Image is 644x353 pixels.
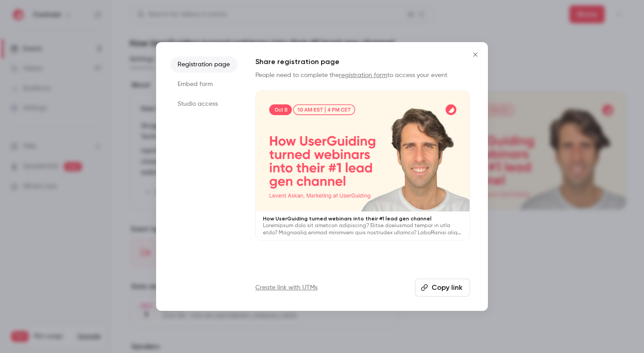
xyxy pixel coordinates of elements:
button: Copy link [415,279,470,297]
li: Embed form [170,76,237,92]
button: Close [466,46,484,64]
h1: Share registration page [255,56,470,67]
p: How UserGuiding turned webinars into their #1 lead gen channel [263,215,462,222]
p: People need to complete the to access your event [255,71,470,80]
a: registration form [339,72,387,78]
p: Loremipsum dolo sit ametcon adipiscing? Elitse doeiusmod tempor in utla etdo? Magnaaliq enimad mi... [263,222,462,237]
li: Registration page [170,56,237,73]
a: How UserGuiding turned webinars into their #1 lead gen channelLoremipsum dolo sit ametcon adipisc... [255,90,470,241]
li: Studio access [170,96,237,112]
a: Create link with UTMs [255,283,318,292]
